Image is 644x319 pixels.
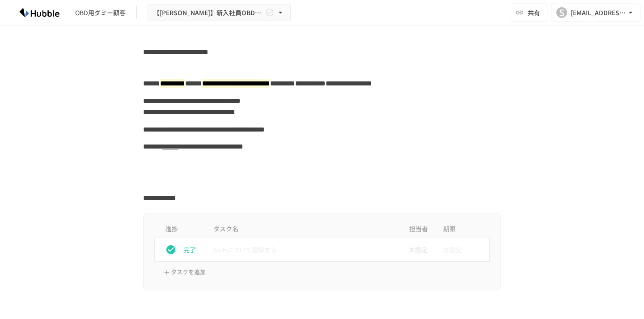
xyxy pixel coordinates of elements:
[148,4,291,21] button: 【[PERSON_NAME]】新入社員OBD用Arch
[551,4,640,21] button: S[EMAIL_ADDRESS][DOMAIN_NAME]
[11,5,68,20] img: HzDRNkGCf7KYO4GfwKnzITak6oVsp5RHeZBEM1dQFiQ
[183,245,202,255] p: 完了
[400,221,436,238] th: 担当者
[556,7,567,18] div: S
[206,221,400,238] th: タスク名
[443,241,462,259] span: 未設定
[571,7,626,18] div: [EMAIL_ADDRESS][DOMAIN_NAME]
[402,245,428,255] span: 未設定
[436,221,490,238] th: 期限
[510,4,547,21] button: 共有
[75,8,126,17] div: OBD用ダミー顧客
[162,241,180,259] button: status
[153,7,263,18] span: 【[PERSON_NAME]】新入社員OBD用Arch
[155,221,207,238] th: 進捗
[161,265,208,279] button: タスクを追加
[213,244,393,255] p: Archについて理解する
[528,8,540,17] span: 共有
[154,221,490,262] table: task table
